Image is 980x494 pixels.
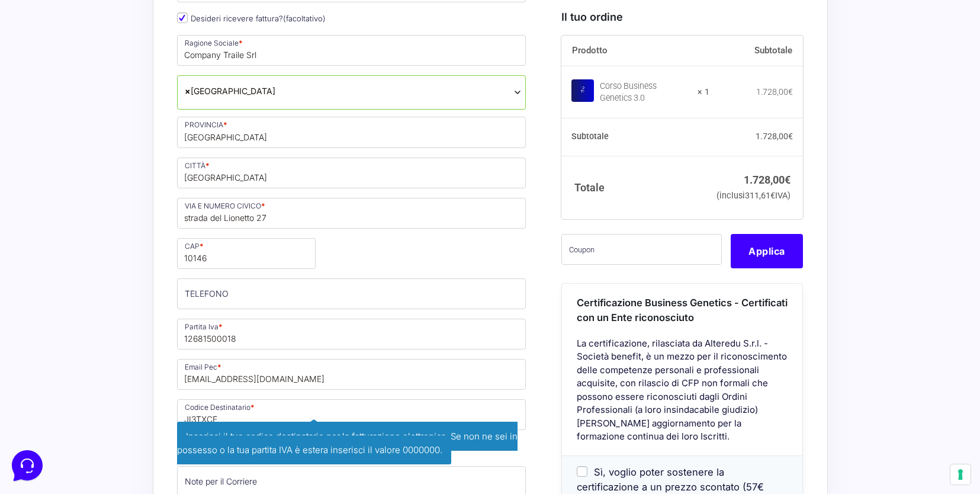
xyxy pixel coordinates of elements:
[185,85,519,97] span: Italia
[19,100,218,123] button: Inizia una conversazione
[177,319,526,349] input: Inserisci soltanto il numero di Partita IVA senza prefisso IT *
[577,466,587,477] input: Sì, voglio poter sostenere la certificazione a un prezzo scontato (57€ invece di 77€)
[561,118,709,156] th: Subtotale
[19,147,92,156] span: Trova una risposta
[744,173,791,185] bdi: 1.728,00
[731,234,803,268] button: Applica
[155,380,227,408] button: Aiuto
[177,399,526,430] input: Codice Destinatario *
[57,66,81,90] img: dark
[177,117,526,147] input: PROVINCIA *
[36,397,56,408] p: Home
[745,190,775,200] span: 311,61
[38,66,62,90] img: dark
[561,234,722,265] input: Coupon
[9,9,199,28] h2: Ciao da Marketers 👋
[950,464,971,485] button: Le tue preferenze relative al consenso per le tecnologie di tracciamento
[785,173,791,185] span: €
[716,190,791,200] small: (inclusi IVA)
[126,147,218,156] a: Apri Centro Assistenza
[19,47,101,57] span: Le tue conversazioni
[182,397,200,408] p: Aiuto
[600,80,689,104] div: Corso Business Genetics 3.0
[177,158,526,188] input: CITTÀ *
[77,107,175,116] span: Inizia una conversazione
[177,12,188,23] input: Desideri ricevere fattura?(facoltativo)
[177,359,526,390] input: Email Pec *
[698,86,709,98] strong: × 1
[788,86,793,96] span: €
[283,14,326,23] span: (facoltativo)
[177,75,526,110] span: Italia
[770,190,775,200] span: €
[27,172,194,184] input: Cerca un articolo...
[756,131,793,141] bdi: 1.728,00
[561,156,709,219] th: Totale
[9,380,82,408] button: Home
[102,397,134,408] p: Messaggi
[177,238,316,269] input: CAP *
[561,36,709,66] th: Prodotto
[571,79,594,101] img: Corso Business Genetics 3.0
[709,36,804,66] th: Subtotale
[177,278,526,309] input: TELEFONO
[19,66,43,90] img: dark
[82,380,155,408] button: Messaggi
[788,131,793,141] span: €
[177,422,518,464] span: Inserisci il tuo codice destinatario per la fatturazione elettronica. Se non ne sei in possesso o...
[562,336,802,455] div: La certificazione, rilasciata da Alteredu S.r.l. - Società benefit, è un mezzo per il riconoscime...
[9,448,45,483] iframe: Customerly Messenger Launcher
[756,86,793,96] bdi: 1.728,00
[561,9,803,25] h3: Il tuo ordine
[577,297,788,323] span: Certificazione Business Genetics - Certificati con un Ente riconosciuto
[177,14,326,23] label: Desideri ricevere fattura?
[185,85,191,97] span: ×
[177,35,526,66] input: Ragione Sociale *
[177,198,526,229] input: VIA E NUMERO CIVICO *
